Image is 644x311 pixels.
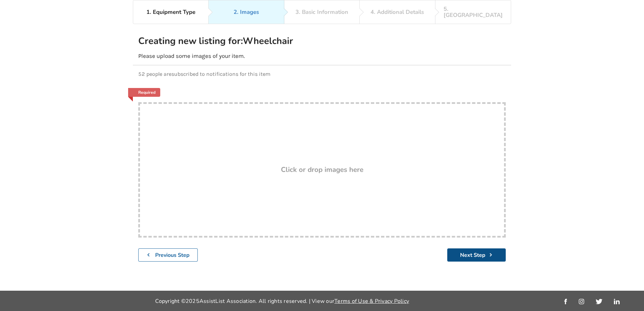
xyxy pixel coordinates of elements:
button: Previous Step [138,248,198,262]
div: 1. Equipment Type [146,9,195,15]
button: Next Step [447,248,506,262]
p: Please upload some images of your item. [138,52,506,60]
img: facebook_link [564,299,567,304]
p: 52 people are subscribed to notifications for this item [138,71,506,77]
div: 2. Images [234,9,259,15]
img: instagram_link [579,299,584,304]
h2: Creating new listing for: Wheelchair [138,35,321,47]
a: Required [128,88,161,97]
h3: Click or drop images here [281,165,363,174]
img: twitter_link [596,299,602,304]
b: Previous Step [155,251,190,259]
img: linkedin_link [614,299,620,304]
a: Terms of Use & Privacy Policy [334,297,409,305]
